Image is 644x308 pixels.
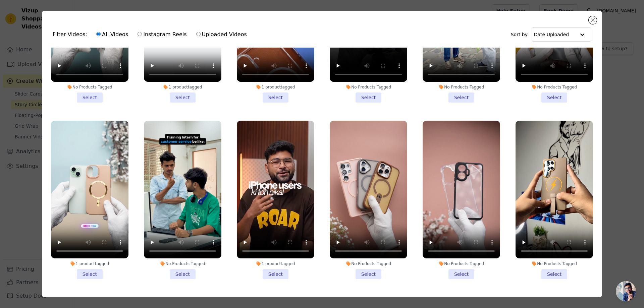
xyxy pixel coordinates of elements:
div: No Products Tagged [330,261,407,266]
div: 1 product tagged [51,261,128,266]
div: No Products Tagged [144,261,221,266]
button: Close modal [589,16,597,24]
div: Sort by: [511,27,592,42]
div: No Products Tagged [423,84,500,90]
div: No Products Tagged [516,84,593,90]
div: 1 product tagged [144,84,221,90]
div: 1 product tagged [237,261,314,266]
div: No Products Tagged [330,84,407,90]
div: 1 product tagged [237,84,314,90]
div: No Products Tagged [516,261,593,266]
div: No Products Tagged [423,261,500,266]
div: Open chat [616,281,636,301]
div: No Products Tagged [51,84,128,90]
label: Instagram Reels [137,30,187,39]
label: Uploaded Videos [196,30,247,39]
label: All Videos [96,30,128,39]
div: Filter Videos: [53,27,251,42]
